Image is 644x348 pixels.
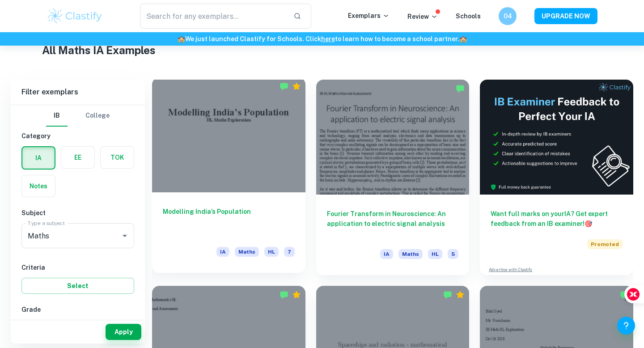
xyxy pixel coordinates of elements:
[235,247,259,257] span: Maths
[280,290,288,299] img: Marked
[620,290,629,299] img: Marked
[178,35,185,42] span: 🏫
[503,11,513,21] h6: 04
[459,35,467,42] span: 🏫
[264,247,279,257] span: HL
[456,290,465,299] div: Premium
[456,84,465,93] img: Marked
[321,35,335,42] a: here
[11,80,145,105] h6: Filter exemplars
[585,220,592,227] span: 🎯
[42,42,602,58] h1: All Maths IA Examples
[280,82,288,91] img: Marked
[216,247,229,257] span: IA
[448,249,458,259] span: 5
[292,290,301,299] div: Premium
[21,208,134,218] h6: Subject
[587,239,623,249] span: Promoted
[21,278,134,294] button: Select
[499,7,517,25] button: 04
[46,105,68,127] button: IB
[28,219,65,227] label: Type a subject
[398,249,423,259] span: Maths
[284,247,295,257] span: 7
[106,324,141,340] button: Apply
[21,305,134,314] h6: Grade
[46,105,110,127] div: Filter type choice
[489,267,532,273] a: Advertise with Clastify
[348,11,390,21] p: Exemplars
[163,207,295,236] h6: Modelling India’s Population
[47,7,103,25] img: Clastify logo
[407,12,438,21] p: Review
[617,317,635,335] button: Help and Feedback
[22,175,55,197] button: Notes
[480,80,633,195] img: Thumbnail
[456,13,481,20] a: Schools
[2,34,642,44] h6: We just launched Clastify for Schools. Click to learn how to become a school partner.
[140,4,286,29] input: Search for any exemplars...
[101,147,134,168] button: TOK
[61,147,94,168] button: EE
[428,249,442,259] span: HL
[85,105,110,127] button: College
[292,82,301,91] div: Premium
[327,209,459,238] h6: Fourier Transform in Neuroscience: An application to electric signal analysis
[534,8,597,24] button: UPGRADE NOW
[316,80,470,275] a: Fourier Transform in Neuroscience: An application to electric signal analysisIAMathsHL5
[21,263,134,272] h6: Criteria
[21,131,134,141] h6: Category
[491,209,623,229] h6: Want full marks on your IA ? Get expert feedback from an IB examiner!
[443,290,452,299] img: Marked
[119,229,131,242] button: Open
[480,80,633,275] a: Want full marks on yourIA? Get expert feedback from an IB examiner!PromotedAdvertise with Clastify
[22,147,55,169] button: IA
[380,249,393,259] span: IA
[152,80,305,275] a: Modelling India’s PopulationIAMathsHL7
